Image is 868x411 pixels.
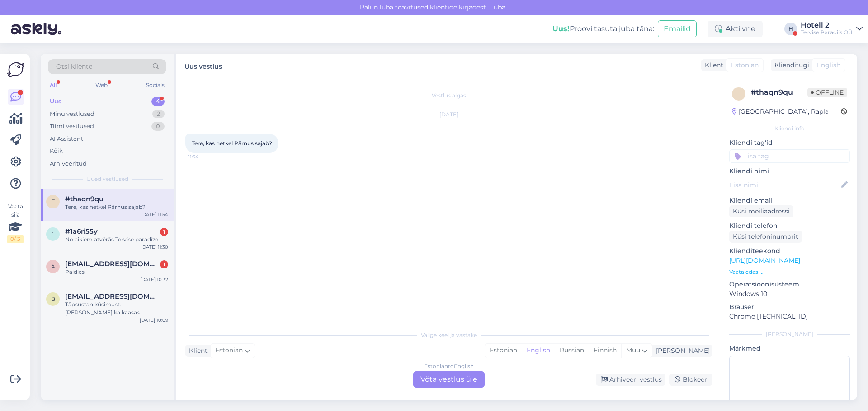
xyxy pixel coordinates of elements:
[65,195,104,203] span: #thaqn9qu
[522,344,555,357] div: English
[192,140,272,147] span: Tere, kas hetkel Pärnus sajab?
[151,122,165,131] div: 0
[729,166,850,176] p: Kliendi nimi
[50,134,83,143] div: AI Assistent
[801,29,853,36] div: Tervise Paradiis OÜ
[729,344,850,353] p: Märkmed
[65,236,168,244] div: No cikiem atvērās Tervise paradīze
[50,147,63,156] div: Kõik
[151,97,165,106] div: 4
[555,344,589,357] div: Russian
[50,122,94,131] div: Tiimi vestlused
[94,79,109,91] div: Web
[7,61,24,78] img: Askly Logo
[51,296,55,302] span: b
[185,111,712,119] div: [DATE]
[596,374,665,386] div: Arhiveeri vestlus
[7,203,24,243] div: Vaata siia
[485,344,522,357] div: Estonian
[652,346,710,356] div: [PERSON_NAME]
[731,60,759,70] span: Estonian
[140,317,168,323] div: [DATE] 10:09
[424,362,474,370] div: Estonian to English
[56,62,92,71] span: Otsi kliente
[729,289,850,299] p: Windows 10
[729,138,850,148] p: Kliendi tag'id
[65,268,168,276] div: Paldies.
[729,246,850,256] p: Klienditeekond
[801,22,853,29] div: Hotell 2
[140,276,168,283] div: [DATE] 10:32
[65,300,168,317] div: Täpsustan kúsimust. [PERSON_NAME] ka kaasas [PERSON_NAME] [PERSON_NAME] pensionäri pileti
[784,23,797,35] div: H
[185,92,712,100] div: Vestlus algas
[188,153,222,160] span: 11:54
[626,346,640,354] span: Muu
[732,107,829,116] div: [GEOGRAPHIC_DATA], Rapla
[729,330,850,338] div: [PERSON_NAME]
[729,196,850,205] p: Kliendi email
[729,256,800,264] a: [URL][DOMAIN_NAME]
[729,231,802,243] div: Küsi telefoninumbrit
[737,90,741,97] span: t
[801,22,863,36] a: Hotell 2Tervise Paradiis OÜ
[729,125,850,133] div: Kliendi info
[50,110,94,119] div: Minu vestlused
[141,244,168,250] div: [DATE] 11:30
[701,60,723,70] div: Klient
[729,280,850,289] p: Operatsioonisüsteem
[658,20,697,37] button: Emailid
[729,268,850,276] p: Vaata edasi ...
[141,211,168,218] div: [DATE] 11:54
[552,23,654,34] div: Proovi tasuta juba täna:
[751,87,807,98] div: # thaqn9qu
[730,180,840,190] input: Lisa nimi
[771,60,809,70] div: Klienditugi
[413,371,485,388] div: Võta vestlus üle
[729,312,850,321] p: Chrome [TECHNICAL_ID]
[152,110,165,119] div: 2
[52,231,54,237] span: 1
[729,221,850,231] p: Kliendi telefon
[729,302,850,312] p: Brauser
[144,79,166,91] div: Socials
[708,21,763,37] div: Aktiivne
[729,205,793,217] div: Küsi meiliaadressi
[65,260,159,268] span: allarsu@inbox.lv
[215,346,243,356] span: Estonian
[51,263,55,270] span: a
[669,374,712,386] div: Blokeeri
[589,344,621,357] div: Finnish
[48,79,58,91] div: All
[552,24,570,33] b: Uus!
[65,292,159,300] span: b97marli@gmail.com
[50,159,87,168] div: Arhiveeritud
[86,175,128,183] span: Uued vestlused
[160,260,168,268] div: 1
[807,88,847,97] span: Offline
[487,3,508,11] span: Luba
[729,149,850,163] input: Lisa tag
[7,235,24,243] div: 0 / 3
[817,60,840,70] span: English
[185,346,208,356] div: Klient
[65,203,168,211] div: Tere, kas hetkel Pärnus sajab?
[185,331,712,339] div: Valige keel ja vastake
[160,228,168,236] div: 1
[50,97,61,106] div: Uus
[184,59,222,71] label: Uus vestlus
[65,227,98,236] span: #1a6ri55y
[52,198,55,205] span: t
